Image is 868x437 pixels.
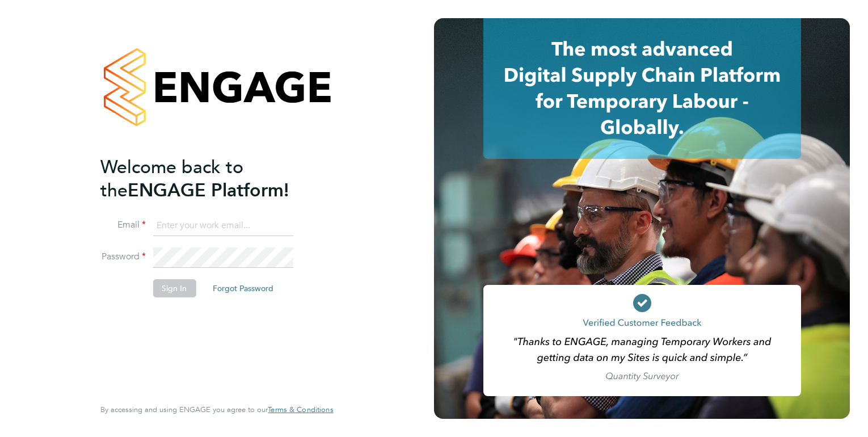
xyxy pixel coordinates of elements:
button: Sign In [153,279,196,297]
input: Enter your work email... [153,216,293,236]
span: By accessing and using ENGAGE you agree to our [100,405,333,414]
button: Forgot Password [204,279,283,297]
h2: ENGAGE Platform! [100,156,322,202]
a: Terms & Conditions [268,405,333,414]
span: Welcome back to the [100,156,243,201]
label: Email [100,219,146,231]
span: Terms & Conditions [268,405,333,414]
label: Password [100,251,146,263]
